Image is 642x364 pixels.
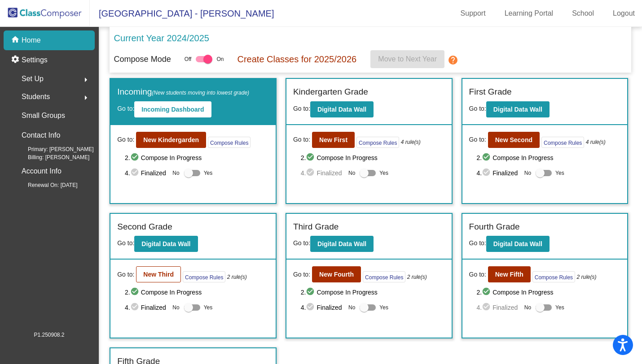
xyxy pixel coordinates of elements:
i: 4 rule(s) [401,138,421,146]
span: Yes [555,168,564,178]
button: Compose Rules [363,271,405,282]
span: 4. Finalized [125,168,168,178]
span: Yes [379,302,388,313]
button: New Second [488,132,540,148]
b: Digital Data Wall [317,106,366,113]
mat-icon: check_circle [306,168,317,178]
mat-icon: check_circle [482,152,492,163]
b: New Fifth [495,271,523,278]
span: Set Up [22,73,44,85]
span: 4. Finalized [125,302,168,313]
span: Go to: [469,105,486,112]
button: New Third [136,266,181,282]
span: Move to Next Year [378,55,437,63]
button: Compose Rules [532,271,575,282]
button: Digital Data Wall [486,101,550,117]
p: Compose Mode [114,53,171,65]
span: 4. Finalized [301,168,344,178]
b: Digital Data Wall [141,240,190,247]
a: Logout [606,6,642,21]
mat-icon: check_circle [482,302,492,313]
button: Digital Data Wall [310,236,374,252]
label: Fourth Grade [469,221,520,234]
b: Digital Data Wall [317,240,366,247]
b: New Kindergarden [143,136,199,143]
button: New Fourth [312,266,361,282]
span: No [524,169,531,177]
button: Digital Data Wall [486,236,550,252]
span: On [217,55,224,63]
span: Yes [204,168,213,178]
span: Renewal On: [DATE] [13,181,77,189]
span: Yes [555,302,564,313]
span: Students [22,91,50,103]
span: Go to: [293,270,310,279]
span: Go to: [469,135,486,144]
mat-icon: check_circle [306,152,317,163]
a: Support [453,6,493,21]
mat-icon: check_circle [306,302,317,313]
mat-icon: check_circle [482,168,492,178]
p: Create Classes for 2025/2026 [237,52,357,66]
mat-icon: check_circle [130,152,141,163]
span: 4. Finalized [301,302,344,313]
span: 2. Compose In Progress [125,287,269,298]
button: Digital Data Wall [134,236,198,252]
span: Go to: [117,135,134,144]
mat-icon: settings [11,55,22,65]
button: Incoming Dashboard [134,101,211,117]
mat-icon: arrow_right [80,74,91,85]
span: 4. Finalized [476,302,519,313]
span: No [524,303,531,312]
span: (New students moving into lowest grade) [152,90,249,96]
span: 2. Compose In Progress [301,152,445,163]
b: New First [319,136,347,143]
button: Compose Rules [208,137,251,148]
b: New Second [495,136,532,143]
span: 2. Compose In Progress [476,152,620,163]
mat-icon: check_circle [130,302,141,313]
span: Go to: [469,239,486,247]
mat-icon: check_circle [482,287,492,298]
span: Go to: [117,105,134,112]
p: Small Groups [22,109,65,122]
b: Digital Data Wall [493,106,542,113]
p: Settings [22,55,48,65]
p: Contact Info [22,129,60,142]
i: 4 rule(s) [586,138,606,146]
span: Yes [204,302,213,313]
span: Go to: [117,270,134,279]
label: Second Grade [117,221,172,234]
span: No [348,303,355,312]
span: 4. Finalized [476,168,519,178]
button: New First [312,132,355,148]
button: Compose Rules [183,271,225,282]
span: No [172,169,179,177]
mat-icon: arrow_right [80,92,91,103]
b: Digital Data Wall [493,240,542,247]
span: Go to: [117,239,134,247]
span: [GEOGRAPHIC_DATA] - [PERSON_NAME] [90,6,274,21]
span: Go to: [293,239,310,247]
label: Third Grade [293,221,339,234]
span: Off [185,55,192,63]
button: Move to Next Year [370,50,444,68]
span: No [172,303,179,312]
a: Learning Portal [497,6,561,21]
mat-icon: check_circle [130,287,141,298]
button: New Fifth [488,266,531,282]
p: Home [22,35,41,46]
mat-icon: home [11,35,22,46]
span: 2. Compose In Progress [301,287,445,298]
mat-icon: check_circle [130,168,141,178]
i: 2 rule(s) [407,273,427,281]
a: School [565,6,601,21]
p: Account Info [22,165,62,178]
mat-icon: check_circle [306,287,317,298]
span: Go to: [293,135,310,144]
button: Compose Rules [541,137,584,148]
span: 2. Compose In Progress [125,152,269,163]
span: No [348,169,355,177]
b: New Fourth [319,271,354,278]
button: Digital Data Wall [310,101,374,117]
